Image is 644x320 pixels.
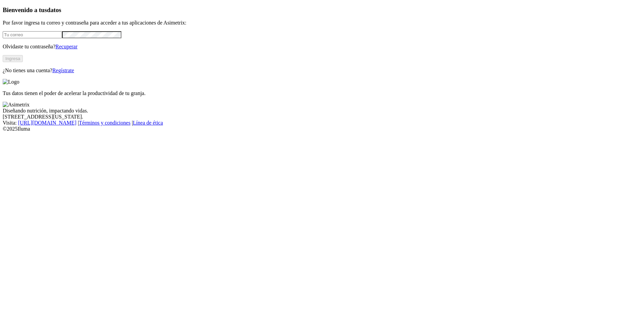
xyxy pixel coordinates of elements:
[3,31,62,38] input: Tu correo
[133,120,163,126] a: Línea de ética
[3,114,641,120] div: [STREET_ADDRESS][US_STATE].
[3,6,641,14] h3: Bienvenido a tus
[3,55,23,62] button: Ingresa
[55,44,77,49] a: Recuperar
[3,108,641,114] div: Diseñando nutrición, impactando vidas.
[3,90,641,96] p: Tus datos tienen el poder de acelerar la productividad de tu granja.
[47,6,61,13] span: datos
[3,120,641,126] div: Visita : | |
[3,102,30,108] img: Asimetrix
[79,120,130,126] a: Términos y condiciones
[18,120,76,126] a: [URL][DOMAIN_NAME]
[3,79,19,85] img: Logo
[3,20,641,26] p: Por favor ingresa tu correo y contraseña para acceder a tus aplicaciones de Asimetrix:
[3,44,641,50] p: Olvidaste tu contraseña?
[3,126,641,132] div: © 2025 Iluma
[52,67,74,73] a: Regístrate
[3,67,641,74] p: ¿No tienes una cuenta?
